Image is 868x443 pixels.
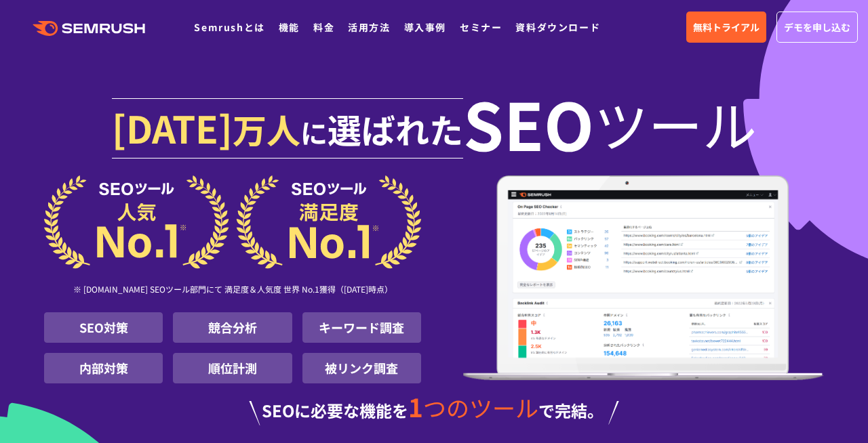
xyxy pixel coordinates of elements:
span: ツール [594,96,757,150]
div: SEOに必要な機能を [44,394,824,425]
a: 資料ダウンロード [515,20,600,34]
span: デモを申し込む [784,20,850,35]
a: デモを申し込む [776,12,858,43]
li: 順位計測 [173,353,292,383]
li: SEO対策 [44,312,163,343]
a: 機能 [279,20,300,34]
span: 万人 [233,104,300,153]
span: 選ばれた [328,104,463,153]
a: 導入事例 [404,20,446,34]
span: SEO [463,96,594,150]
span: 1 [408,388,423,425]
li: 内部対策 [44,353,163,383]
a: セミナー [460,20,502,34]
div: ※ [DOMAIN_NAME] SEOツール部門にて 満足度＆人気度 世界 No.1獲得（[DATE]時点） [44,269,421,312]
span: 無料トライアル [693,20,759,35]
span: に [300,112,328,152]
a: Semrushとは [194,20,264,34]
span: つのツール [423,391,538,424]
span: [DATE] [112,100,233,154]
a: 活用方法 [348,20,390,34]
a: 無料トライアル [686,12,766,43]
a: 料金 [313,20,334,34]
li: 被リンク調査 [302,353,421,383]
span: で完結。 [538,398,604,422]
li: 競合分析 [173,312,292,343]
li: キーワード調査 [302,312,421,343]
